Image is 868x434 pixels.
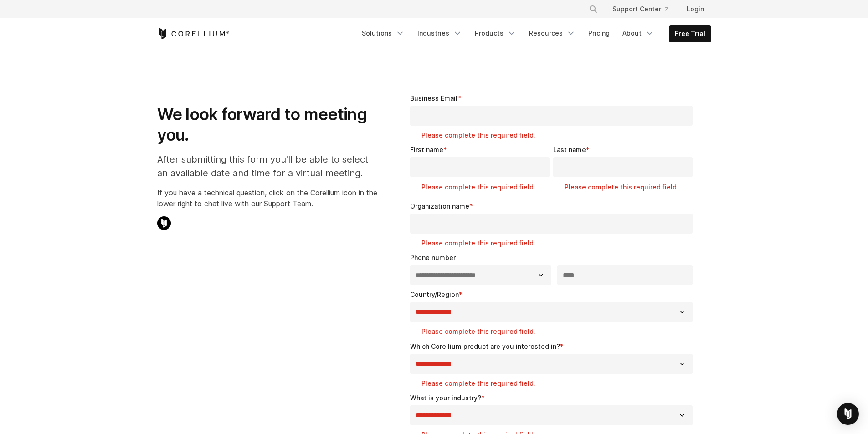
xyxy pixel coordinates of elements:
[157,104,377,145] h1: We look forward to meeting you.
[410,254,456,261] span: Phone number
[410,342,560,350] span: Which Corellium product are you interested in?
[421,239,697,248] label: Please complete this required field.
[421,379,697,388] label: Please complete this required field.
[524,25,581,41] a: Resources
[578,1,711,17] div: Navigation Menu
[356,25,410,41] a: Solutions
[157,216,171,230] img: Corellium Chat Icon
[837,403,859,425] div: Open Intercom Messenger
[565,183,696,192] label: Please complete this required field.
[410,94,457,102] span: Business Email
[412,25,467,41] a: Industries
[157,153,377,180] p: After submitting this form you'll be able to select an available date and time for a virtual meet...
[617,25,660,41] a: About
[421,183,553,192] label: Please complete this required field.
[157,187,377,209] p: If you have a technical question, click on the Corellium icon in the lower right to chat live wit...
[356,25,711,42] div: Navigation Menu
[469,25,522,41] a: Products
[410,291,459,298] span: Country/Region
[410,202,469,210] span: Organization name
[583,25,615,41] a: Pricing
[553,146,586,153] span: Last name
[421,131,697,140] label: Please complete this required field.
[410,146,443,153] span: First name
[421,327,697,336] label: Please complete this required field.
[679,1,711,17] a: Login
[410,394,481,402] span: What is your industry?
[669,26,711,42] a: Free Trial
[157,28,230,39] a: Corellium Home
[605,1,676,17] a: Support Center
[585,1,601,17] button: Search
